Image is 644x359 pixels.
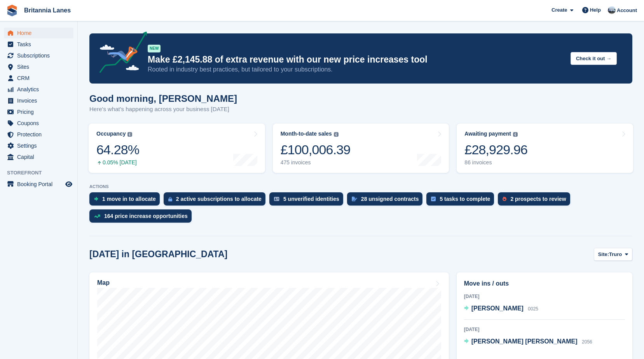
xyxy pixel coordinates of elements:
a: menu [4,28,73,38]
span: CRM [17,73,64,84]
a: menu [4,106,73,117]
p: ACTIONS [89,184,632,189]
a: menu [4,179,73,190]
a: 28 unsigned contracts [347,192,427,209]
div: 28 unsigned contracts [361,196,419,202]
span: Truro [609,251,622,258]
img: active_subscription_to_allocate_icon-d502201f5373d7db506a760aba3b589e785aa758c864c3986d89f69b8ff3... [168,197,172,202]
img: verify_identity-adf6edd0f0f0b5bbfe63781bf79b02c33cf7c696d77639b501bdc392416b5a36.svg [274,197,279,201]
span: Site: [598,251,609,258]
a: Month-to-date sales £100,006.39 475 invoices [273,124,449,173]
div: £100,006.39 [281,142,351,158]
div: £28,929.96 [464,142,527,158]
div: 5 unverified identities [283,196,339,202]
a: 1 move in to allocate [89,192,164,209]
a: menu [4,50,73,61]
h2: Map [97,279,110,286]
div: Awaiting payment [464,131,511,137]
a: 5 tasks to complete [426,192,498,209]
img: task-75834270c22a3079a89374b754ae025e5fb1db73e45f91037f5363f120a921f8.svg [431,197,436,201]
a: menu [4,152,73,162]
div: [DATE] [464,326,625,333]
span: Booking Portal [17,179,64,190]
span: Protection [17,129,64,140]
div: NEW [148,45,161,52]
div: 1 move in to allocate [102,196,156,202]
div: Occupancy [96,131,126,137]
span: Settings [17,140,64,151]
a: [PERSON_NAME] [PERSON_NAME] 2056 [464,337,592,347]
a: [PERSON_NAME] 0025 [464,304,538,314]
a: menu [4,84,73,95]
div: 86 invoices [464,159,527,166]
img: icon-info-grey-7440780725fd019a000dd9b08b2336e03edf1995a4989e88bcd33f0948082b44.svg [513,132,518,137]
a: Britannia Lanes [21,4,74,17]
p: Make £2,145.88 of extra revenue with our new price increases tool [148,54,564,65]
span: Invoices [17,95,64,106]
a: menu [4,39,73,50]
span: Coupons [17,118,64,129]
img: contract_signature_icon-13c848040528278c33f63329250d36e43548de30e8caae1d1a13099fd9432cc5.svg [352,197,357,201]
img: price_increase_opportunities-93ffe204e8149a01c8c9dc8f82e8f89637d9d84a8eef4429ea346261dce0b2c0.svg [94,214,100,218]
img: stora-icon-8386f47178a22dfd0bd8f6a31ec36ba5ce8667c1dd55bd0f319d3a0aa187defe.svg [6,5,18,16]
span: [PERSON_NAME] [PERSON_NAME] [471,338,578,345]
span: Capital [17,152,64,162]
a: 2 active subscriptions to allocate [164,192,269,209]
p: Rooted in industry best practices, but tailored to your subscriptions. [148,65,564,74]
div: Month-to-date sales [281,131,332,137]
span: Home [17,28,64,38]
a: menu [4,118,73,129]
div: 5 tasks to complete [440,196,490,202]
span: 0025 [528,306,538,312]
h2: Move ins / outs [464,279,625,288]
a: menu [4,73,73,84]
a: menu [4,129,73,140]
div: 0.05% [DATE] [96,159,139,166]
span: Create [552,6,567,14]
img: move_ins_to_allocate_icon-fdf77a2bb77ea45bf5b3d319d69a93e2d87916cf1d5bf7949dd705db3b84f3ca.svg [94,197,98,201]
a: 5 unverified identities [269,192,347,209]
a: 2 prospects to review [498,192,574,209]
button: Site: Truro [594,248,632,261]
a: Occupancy 64.28% 0.05% [DATE] [89,124,265,173]
span: Subscriptions [17,50,64,61]
span: Account [617,7,637,14]
img: icon-info-grey-7440780725fd019a000dd9b08b2336e03edf1995a4989e88bcd33f0948082b44.svg [334,132,339,137]
a: menu [4,61,73,72]
img: prospect-51fa495bee0391a8d652442698ab0144808aea92771e9ea1ae160a38d050c398.svg [503,197,506,201]
p: Here's what's happening across your business [DATE] [89,105,237,114]
div: 475 invoices [281,159,351,166]
span: Analytics [17,84,64,95]
div: 2 prospects to review [510,196,566,202]
span: Sites [17,61,64,72]
span: Tasks [17,39,64,50]
img: icon-info-grey-7440780725fd019a000dd9b08b2336e03edf1995a4989e88bcd33f0948082b44.svg [127,132,132,137]
button: Check it out → [571,52,617,65]
h2: [DATE] in [GEOGRAPHIC_DATA] [89,249,227,260]
span: Help [590,6,601,14]
div: 2 active subscriptions to allocate [176,196,262,202]
div: [DATE] [464,293,625,300]
a: Awaiting payment £28,929.96 86 invoices [457,124,633,173]
span: Pricing [17,106,64,117]
a: Preview store [64,179,73,189]
img: price-adjustments-announcement-icon-8257ccfd72463d97f412b2fc003d46551f7dbcb40ab6d574587a9cd5c0d94... [93,31,147,76]
span: Storefront [7,169,77,177]
div: 64.28% [96,142,139,158]
img: John Millership [608,6,616,14]
a: 164 price increase opportunities [89,209,195,227]
a: menu [4,95,73,106]
a: menu [4,140,73,151]
h1: Good morning, [PERSON_NAME] [89,93,237,104]
div: 164 price increase opportunities [104,213,188,219]
span: 2056 [582,339,592,345]
span: [PERSON_NAME] [471,305,524,312]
